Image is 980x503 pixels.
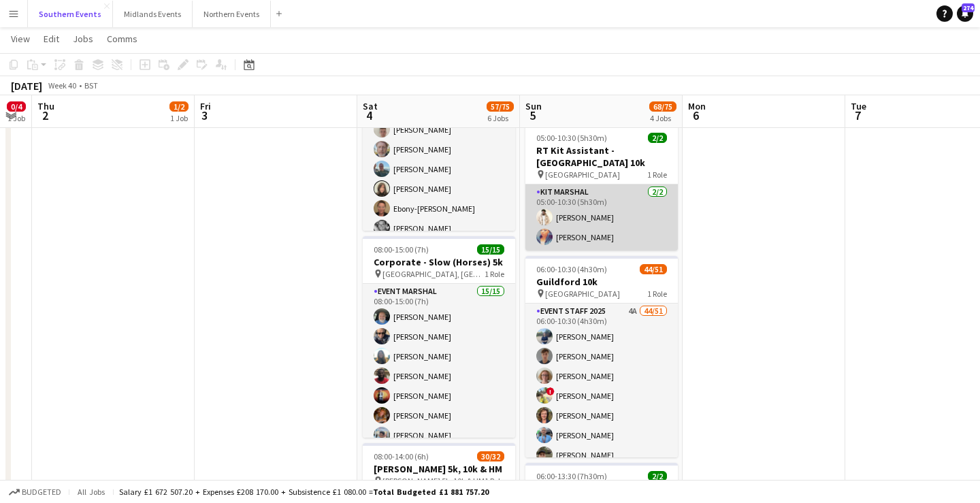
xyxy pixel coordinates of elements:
span: 1 Role [647,169,667,180]
span: [GEOGRAPHIC_DATA], [GEOGRAPHIC_DATA] [382,269,485,279]
span: 2/2 [648,471,667,481]
button: Northern Events [193,1,271,27]
span: View [11,33,30,45]
span: 274 [962,3,975,12]
span: 06:00-10:30 (4h30m) [536,264,607,274]
span: 5 [523,108,542,123]
span: 57/75 [487,101,514,112]
span: 68/75 [649,101,676,112]
span: 2/2 [648,133,667,143]
div: Salary £1 672 507.20 + Expenses £208 170.00 + Subsistence £1 080.00 = [119,487,489,497]
span: All jobs [75,487,108,497]
a: 274 [957,5,973,22]
span: 44/51 [640,264,667,274]
span: 2 [35,108,54,123]
span: 08:00-15:00 (7h) [374,244,429,255]
a: View [5,30,35,48]
span: 1 Role [485,269,504,279]
span: Jobs [73,33,93,45]
span: Sun [525,100,542,112]
div: 1 Job [7,113,25,123]
div: 6 Jobs [487,113,513,123]
a: Jobs [67,30,99,48]
span: Total Budgeted £1 881 757.20 [373,487,489,497]
app-card-role: Kit Marshal2/205:00-10:30 (5h30m)[PERSON_NAME][PERSON_NAME] [525,184,678,250]
span: ! [546,387,555,395]
h3: Corporate - Slow (Horses) 5k [363,256,515,268]
span: [GEOGRAPHIC_DATA] [545,169,620,180]
button: Midlands Events [113,1,193,27]
span: 3 [198,108,211,123]
a: Comms [101,30,143,48]
div: BST [84,80,98,91]
app-job-card: 05:00-10:30 (5h30m)2/2RT Kit Assistant - [GEOGRAPHIC_DATA] 10k [GEOGRAPHIC_DATA]1 RoleKit Marshal... [525,125,678,250]
span: Tue [851,100,866,112]
span: Sat [363,100,378,112]
span: Edit [44,33,59,45]
span: [PERSON_NAME] 5k, 10k & HM [382,476,485,486]
app-job-card: 06:00-10:30 (4h30m)44/51Guildford 10k [GEOGRAPHIC_DATA]1 RoleEvent Staff 20254A44/5106:00-10:30 (... [525,256,678,457]
div: [DATE] [11,79,42,93]
span: Budgeted [22,487,61,497]
span: 7 [849,108,866,123]
a: Edit [38,30,65,48]
button: Budgeted [7,485,63,500]
span: 1 Role [647,289,667,299]
span: 06:00-13:30 (7h30m) [536,471,607,481]
span: 6 [686,108,706,123]
button: Southern Events [28,1,113,27]
span: Thu [37,100,54,112]
span: Week 40 [45,80,79,91]
div: 4 Jobs [650,113,676,123]
span: 1 Role [485,476,504,486]
app-job-card: 08:00-15:00 (7h)15/15Corporate - Slow (Horses) 5k [GEOGRAPHIC_DATA], [GEOGRAPHIC_DATA]1 RoleEvent... [363,236,515,438]
h3: Guildford 10k [525,276,678,288]
span: 30/32 [477,451,504,461]
span: 0/4 [7,101,26,112]
app-job-card: 07:45-13:30 (5h45m)12/20[PERSON_NAME] + Run [PERSON_NAME][GEOGRAPHIC_DATA], [GEOGRAPHIC_DATA], [G... [363,29,515,231]
h3: [PERSON_NAME] 5k, 10k & HM [363,463,515,475]
span: 05:00-10:30 (5h30m) [536,133,607,143]
span: 4 [361,108,378,123]
span: 1/2 [169,101,189,112]
div: 1 Job [170,113,188,123]
span: 08:00-14:00 (6h) [374,451,429,461]
span: Comms [107,33,137,45]
span: 15/15 [477,244,504,255]
h3: RT Kit Assistant - [GEOGRAPHIC_DATA] 10k [525,144,678,169]
span: Mon [688,100,706,112]
span: [GEOGRAPHIC_DATA] [545,289,620,299]
span: Fri [200,100,211,112]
